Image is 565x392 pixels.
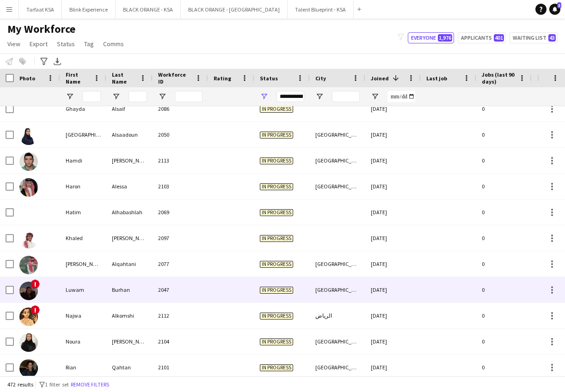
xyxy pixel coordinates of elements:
button: Tarfaat KSA [19,0,62,18]
div: [DATE] [365,148,421,173]
div: [PERSON_NAME] [60,251,106,277]
div: [GEOGRAPHIC_DATA] [310,355,365,380]
div: [PERSON_NAME] [106,148,153,173]
span: Last Name [112,71,136,85]
button: Talent Blueprint - KSA [288,0,354,18]
button: Open Filter Menu [371,92,379,101]
div: [DATE] [365,174,421,199]
div: 0 [476,277,532,302]
span: 1,976 [438,34,452,42]
span: In progress [260,338,293,345]
div: 0 [476,199,532,225]
a: View [4,38,24,50]
div: [GEOGRAPHIC_DATA] [310,148,365,173]
span: 1 filter set [45,381,69,388]
div: Khaled [60,225,106,251]
img: Haifa Alsaadoun [19,127,38,145]
span: City [315,75,326,82]
img: Haron Alessa [19,178,38,197]
div: [GEOGRAPHIC_DATA] [60,122,106,147]
div: Alqahtani [106,251,153,277]
input: City Filter Input [332,91,360,102]
input: First Name Filter Input [82,91,101,102]
img: Rian Qahtan [19,359,38,378]
div: 2077 [153,251,208,277]
div: 2103 [153,174,208,199]
span: In progress [260,183,293,190]
div: Burhan [106,277,153,302]
input: Joined Filter Input [387,91,415,102]
input: Last Name Filter Input [129,91,147,102]
span: Tag [84,40,94,48]
span: In progress [260,209,293,216]
span: My Workforce [7,22,75,36]
span: Last job [426,75,447,82]
span: ! [31,279,40,289]
span: Status [57,40,75,48]
span: In progress [260,364,293,371]
div: 2069 [153,199,208,225]
div: [GEOGRAPHIC_DATA] [310,277,365,302]
img: Khalid Alqahtani [19,256,38,274]
img: Hamdi Nassar [19,152,38,171]
div: 0 [476,355,532,380]
div: 2101 [153,355,208,380]
span: In progress [260,261,293,268]
button: Open Filter Menu [315,92,324,101]
button: Open Filter Menu [66,92,74,101]
div: Haron [60,174,106,199]
div: Noura [60,329,106,354]
span: Workforce ID [158,71,191,85]
div: 2050 [153,122,208,147]
span: In progress [260,157,293,164]
span: Comms [103,40,124,48]
div: [DATE] [365,251,421,277]
div: [DATE] [365,96,421,121]
span: First Name [66,71,90,85]
div: [GEOGRAPHIC_DATA] [310,122,365,147]
div: [GEOGRAPHIC_DATA] [310,329,365,354]
app-action-btn: Export XLSX [52,56,63,67]
div: 0 [476,96,532,121]
div: 0 [476,251,532,277]
div: 2104 [153,329,208,354]
button: Blink Experience [62,0,116,18]
span: Export [30,40,48,48]
span: In progress [260,235,293,242]
div: Rian [60,355,106,380]
img: Najwa Alkomshi [19,308,38,326]
button: BLACK ORANGE - KSA [116,0,181,18]
div: 0 [476,303,532,328]
button: Open Filter Menu [158,92,166,101]
button: Applicants401 [458,32,506,43]
div: [DATE] [365,303,421,328]
div: [PERSON_NAME] [106,329,153,354]
div: Hamdi [60,148,106,173]
div: 0 [476,225,532,251]
span: 401 [494,34,504,42]
a: Comms [99,38,128,50]
div: 2047 [153,277,208,302]
div: [DATE] [365,199,421,225]
span: In progress [260,313,293,320]
div: Alhabashlah [106,199,153,225]
div: Alsaif [106,96,153,121]
div: Alsaadoun [106,122,153,147]
div: 0 [476,122,532,147]
img: Luwam Burhan [19,282,38,300]
div: 2113 [153,148,208,173]
div: [GEOGRAPHIC_DATA] [310,251,365,277]
div: Alessa [106,174,153,199]
span: In progress [260,287,293,294]
img: Khaled Nasser [19,230,38,248]
span: In progress [260,106,293,113]
div: [DATE] [365,329,421,354]
input: Workforce ID Filter Input [175,91,203,102]
span: ! [31,305,40,314]
span: In progress [260,132,293,139]
app-action-btn: Advanced filters [38,56,49,67]
span: 43 [548,34,556,42]
img: Noura Alsubaie [19,333,38,352]
button: BLACK ORANGE - [GEOGRAPHIC_DATA] [181,0,288,18]
a: Status [53,38,79,50]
